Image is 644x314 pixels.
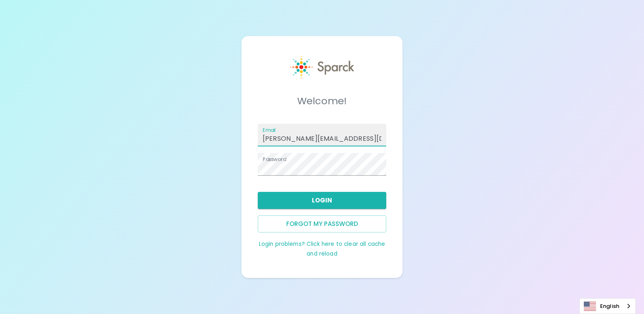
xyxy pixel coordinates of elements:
a: Login problems? Click here to clear all cache and reload [259,240,385,258]
label: Password [263,156,286,163]
h5: Welcome! [258,95,386,108]
button: Login [258,192,386,209]
aside: Language selected: English [579,298,636,314]
img: Sparck logo [290,56,354,79]
button: Forgot my password [258,215,386,232]
div: Language [579,298,636,314]
label: Email [263,127,276,133]
a: English [580,299,635,314]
